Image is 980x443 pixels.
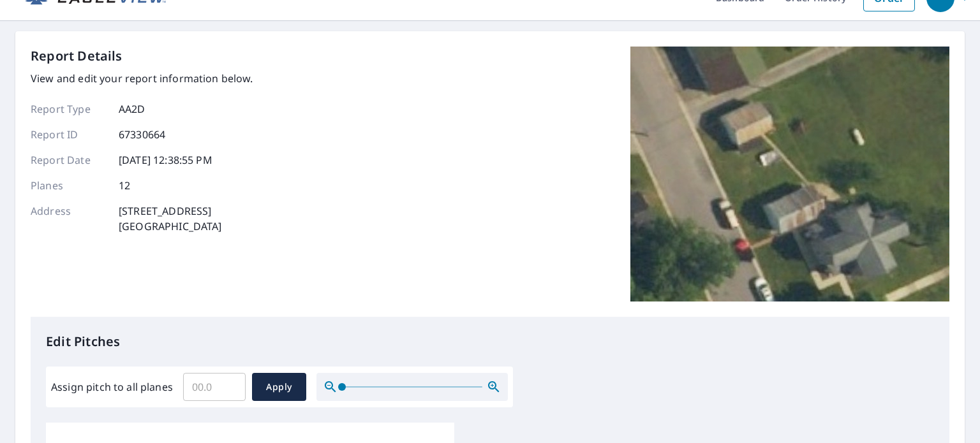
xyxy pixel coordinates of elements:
p: Report ID [31,127,107,142]
p: Edit Pitches [46,332,934,351]
button: Apply [252,373,306,401]
input: 00.0 [183,369,246,405]
p: AA2D [119,101,145,117]
p: Planes [31,178,107,193]
span: Apply [262,379,296,395]
label: Assign pitch to all planes [51,379,173,395]
p: 12 [119,178,130,193]
img: Top image [630,47,949,301]
p: Report Type [31,101,107,117]
p: Address [31,203,107,234]
p: 67330664 [119,127,165,142]
p: [STREET_ADDRESS] [GEOGRAPHIC_DATA] [119,203,222,234]
p: Report Details [31,47,122,66]
p: Report Date [31,152,107,168]
p: View and edit your report information below. [31,71,253,86]
p: [DATE] 12:38:55 PM [119,152,212,168]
